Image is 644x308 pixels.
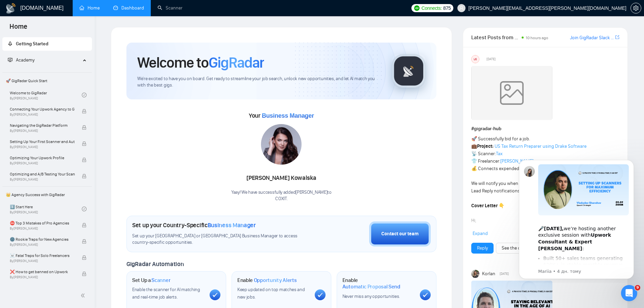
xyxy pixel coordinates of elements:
[472,55,479,63] div: US
[477,143,494,149] strong: Project:
[630,3,641,14] button: setting
[10,243,75,247] span: By [PERSON_NAME]
[231,196,332,202] p: COXIT .
[10,268,75,275] span: ❌ How to get banned on Upwork
[526,35,548,40] span: 10 hours ago
[443,4,451,12] span: 875
[414,5,420,11] img: upwork-logo.png
[151,277,170,284] span: Scanner
[615,34,619,41] a: export
[392,54,426,88] img: gigradar-logo.png
[3,74,91,88] span: 🚀 GigRadar Quick Start
[10,275,75,279] span: By [PERSON_NAME]
[82,93,87,97] span: check-circle
[10,145,75,149] span: By [PERSON_NAME]
[10,106,75,113] span: Connecting Your Upwork Agency to GigRadar
[158,5,183,11] a: searchScanner
[486,56,496,62] span: [DATE]
[137,53,264,72] h1: Welcome to
[500,158,533,164] a: [PERSON_NAME]
[132,233,311,246] span: Set up your [GEOGRAPHIC_DATA] or [GEOGRAPHIC_DATA] Business Manager to access country-specific op...
[80,292,87,299] span: double-left
[10,161,75,165] span: By [PERSON_NAME]
[8,57,34,63] span: Academy
[16,41,48,47] span: Getting Started
[82,125,87,130] span: lock
[10,138,75,145] span: Setting Up Your First Scanner and Auto-Bidder
[471,203,504,209] strong: Cover Letter 👇
[570,34,614,42] a: Join GigRadar Slack Community
[237,277,297,284] h1: Enable
[8,57,13,62] span: fund-projection-screen
[237,287,305,300] span: Keep updated on top matches and new jobs.
[261,124,302,165] img: 1687292892678-26.jpg
[342,293,400,299] span: Never miss any opportunities.
[630,5,641,11] a: setting
[10,171,75,177] span: Optimizing and A/B Testing Your Scanner for Better Results
[10,122,75,129] span: Navigating the GigRadar Platform
[631,5,641,11] span: setting
[82,223,87,228] span: lock
[249,112,314,119] span: Your
[482,270,495,278] span: Korlan
[496,151,503,157] a: Tax
[82,174,87,179] span: lock
[231,172,332,184] div: [PERSON_NAME] Kowalska
[477,244,488,252] a: Reply
[10,236,75,243] span: 🌚 Rookie Traps for New Agencies
[208,221,256,229] span: Business Manager
[473,231,488,236] span: Expand
[471,66,552,120] img: weqQh+iSagEgQAAAABJRU5ErkJggg==
[82,255,87,260] span: lock
[82,207,87,211] span: check-circle
[4,22,33,36] span: Home
[342,283,400,290] span: Automatic Proposal Send
[342,277,414,290] h1: Enable
[10,113,75,117] span: By [PERSON_NAME]
[82,158,87,162] span: lock
[471,33,520,42] span: Latest Posts from the GigRadar Community
[10,129,75,133] span: By [PERSON_NAME]
[132,287,200,300] span: Enable the scanner for AI matching and real-time job alerts.
[2,37,92,51] li: Getting Started
[82,239,87,244] span: lock
[126,260,184,268] span: GigRadar Automation
[509,154,644,283] iframe: Intercom notifications повідомлення
[471,270,479,278] img: Korlan
[82,141,87,146] span: lock
[10,252,75,259] span: ☠️ Fatal Traps for Solo Freelancers
[132,277,170,284] h1: Set Up a
[500,271,509,277] span: [DATE]
[471,125,619,133] h1: # gigradar-hub
[16,57,34,63] span: Academy
[502,244,531,252] a: See the details
[422,4,442,12] span: Connects:
[10,259,75,263] span: By [PERSON_NAME]
[262,112,314,119] span: Business Manager
[10,155,75,161] span: Optimizing Your Upwork Profile
[79,5,100,11] a: homeHome
[5,3,16,14] img: logo
[231,189,332,202] div: Yaay! We have successfully added [PERSON_NAME] to
[10,202,82,216] a: 1️⃣ Start HereBy[PERSON_NAME]
[635,285,640,290] span: 9
[132,221,256,229] h1: Set up your Country-Specific
[459,6,464,10] span: user
[495,143,587,149] a: US Tax Return Preparer using Drake Software
[8,41,13,46] span: rocket
[113,5,144,11] a: dashboardDashboard
[471,243,494,254] button: Reply
[621,285,637,301] iframe: Intercom live chat
[381,230,419,238] div: Contact our team
[137,76,381,89] span: We're excited to have you on board. Get ready to streamline your job search, unlock new opportuni...
[10,88,82,102] a: Welcome to GigRadarBy[PERSON_NAME]
[82,271,87,276] span: lock
[254,277,297,284] span: Opportunity Alerts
